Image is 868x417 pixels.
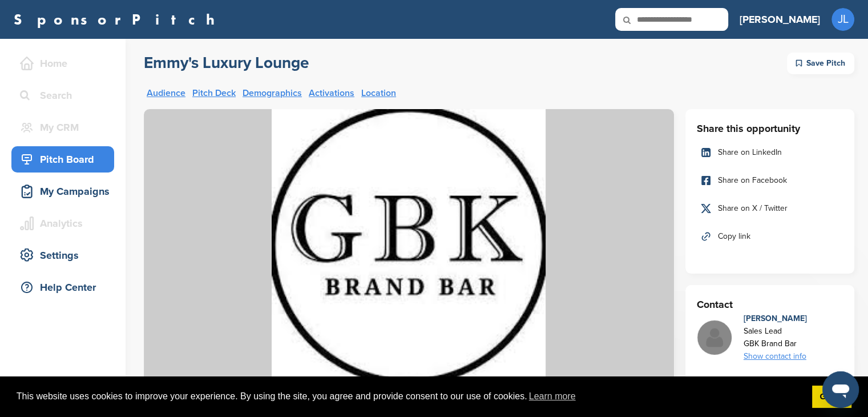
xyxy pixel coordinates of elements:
[812,386,851,408] a: dismiss cookie message
[17,213,114,234] div: Analytics
[11,50,114,77] a: Home
[822,371,859,408] iframe: Bouton de lancement de la fenêtre de messagerie
[144,53,309,73] h2: Emmy's Luxury Lounge
[744,312,807,325] div: [PERSON_NAME]
[192,89,236,98] a: Pitch Deck
[740,7,820,32] a: [PERSON_NAME]
[147,89,185,98] a: Audience
[17,388,803,405] span: This website uses cookies to improve your experience. By using the site, you agree and provide co...
[17,181,114,202] div: My Campaigns
[144,53,309,74] a: Emmy's Luxury Lounge
[697,296,843,312] h3: Contact
[718,230,750,243] span: Copy link
[17,85,114,106] div: Search
[697,169,843,193] a: Share on Facebook
[11,82,114,109] a: Search
[361,89,396,98] a: Location
[17,245,114,266] div: Settings
[744,325,807,338] div: Sales Lead
[697,320,732,355] img: Missing
[14,12,222,27] a: SponsorPitch
[17,117,114,138] div: My CRM
[17,277,114,298] div: Help Center
[697,141,843,165] a: Share on LinkedIn
[11,178,114,205] a: My Campaigns
[831,8,854,31] span: JL
[744,350,807,363] div: Show contact info
[527,388,578,405] a: learn more about cookies
[697,121,843,137] h3: Share this opportunity
[744,338,807,350] div: GBK Brand Bar
[718,202,788,215] span: Share on X / Twitter
[11,274,114,300] a: Help Center
[11,146,114,173] a: Pitch Board
[718,174,787,187] span: Share on Facebook
[11,242,114,268] a: Settings
[697,197,843,220] a: Share on X / Twitter
[144,109,674,383] img: Sponsorpitch &
[11,114,114,141] a: My CRM
[17,53,114,74] div: Home
[17,149,114,170] div: Pitch Board
[718,146,782,159] span: Share on LinkedIn
[309,89,354,98] a: Activations
[11,210,114,236] a: Analytics
[697,224,843,248] a: Copy link
[787,53,854,74] div: Save Pitch
[243,89,302,98] a: Demographics
[740,11,820,27] h3: [PERSON_NAME]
